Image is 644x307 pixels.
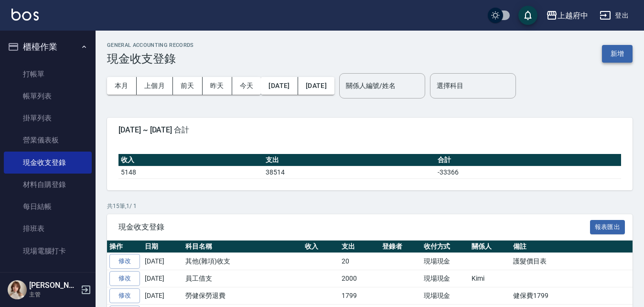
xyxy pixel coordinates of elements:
p: 主管 [29,290,78,299]
button: 新增 [602,45,633,63]
button: 昨天 [203,77,232,95]
button: 今天 [232,77,261,95]
th: 日期 [142,241,183,253]
h5: [PERSON_NAME] [29,281,78,290]
th: 支出 [339,241,380,253]
th: 合計 [435,154,621,166]
td: [DATE] [142,270,183,287]
div: 上越府中 [558,10,588,22]
button: 報表匯出 [590,220,625,235]
button: 預約管理 [4,266,92,291]
a: 材料自購登錄 [4,174,92,196]
button: [DATE] [261,77,298,95]
button: save [518,6,537,25]
td: 20 [339,253,380,270]
td: 38514 [263,166,435,178]
a: 報表匯出 [590,222,625,231]
h3: 現金收支登錄 [107,52,194,66]
th: 操作 [107,241,142,253]
th: 收付方式 [421,241,470,253]
td: 現場現金 [421,253,470,270]
a: 打帳單 [4,63,92,85]
button: 本月 [107,77,137,95]
a: 營業儀表板 [4,129,92,151]
td: [DATE] [142,253,183,270]
span: [DATE] ~ [DATE] 合計 [118,125,621,135]
a: 掛單列表 [4,107,92,129]
td: 員工借支 [183,270,302,287]
button: 櫃檯作業 [4,34,92,59]
td: -33366 [435,166,621,178]
a: 帳單列表 [4,85,92,107]
img: Person [8,280,27,299]
th: 收入 [302,241,339,253]
a: 修改 [109,254,140,269]
a: 修改 [109,288,140,303]
button: [DATE] [298,77,334,95]
th: 支出 [263,154,435,166]
p: 共 15 筆, 1 / 1 [107,202,633,210]
button: 上個月 [137,77,173,95]
th: 關係人 [469,241,511,253]
h2: GENERAL ACCOUNTING RECORDS [107,42,194,48]
th: 科目名稱 [183,241,302,253]
button: 上越府中 [542,6,592,25]
a: 修改 [109,271,140,286]
th: 登錄者 [380,241,421,253]
td: 5148 [118,166,263,178]
a: 每日結帳 [4,196,92,218]
a: 現金收支登錄 [4,152,92,174]
button: 登出 [596,7,633,24]
img: Logo [11,9,39,21]
td: 現場現金 [421,287,470,304]
td: 1799 [339,287,380,304]
a: 新增 [602,49,633,58]
a: 現場電腦打卡 [4,240,92,262]
td: Kimi [469,270,511,287]
td: 現場現金 [421,270,470,287]
a: 排班表 [4,218,92,240]
button: 前天 [173,77,203,95]
td: 2000 [339,270,380,287]
td: 其他(雜項)收支 [183,253,302,270]
td: [DATE] [142,287,183,304]
span: 現金收支登錄 [118,222,590,232]
th: 收入 [118,154,263,166]
td: 勞健保勞退費 [183,287,302,304]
